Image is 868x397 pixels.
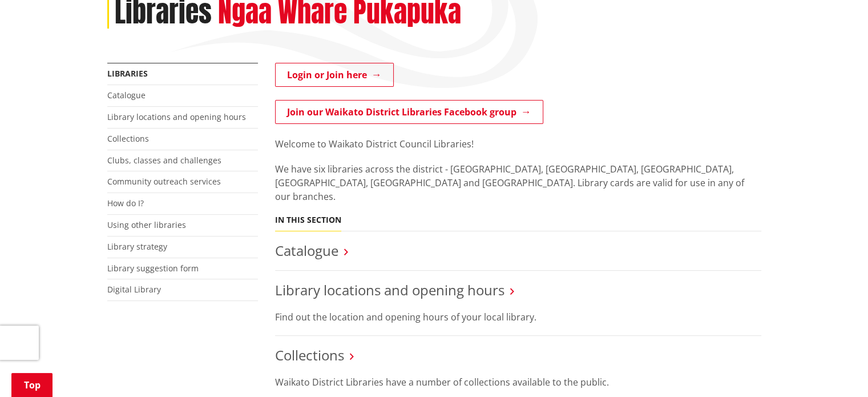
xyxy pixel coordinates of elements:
a: Using other libraries [107,219,186,230]
a: Community outreach services [107,176,221,187]
p: Find out the location and opening hours of your local library. [275,310,761,324]
a: Library strategy [107,241,167,252]
span: ibrary cards are valid for use in any of our branches. [275,177,744,203]
a: Library suggestion form [107,263,199,274]
h5: In this section [275,215,341,225]
a: Join our Waikato District Libraries Facebook group [275,100,543,124]
a: Collections [107,133,149,144]
a: Library locations and opening hours [275,280,504,299]
a: How do I? [107,198,144,208]
a: Library locations and opening hours [107,111,246,122]
p: Welcome to Waikato District Council Libraries! [275,137,761,151]
a: Collections [275,346,344,364]
p: Waikato District Libraries have a number of collections available to the public. [275,375,761,389]
a: Digital Library [107,284,161,295]
p: We have six libraries across the district - [GEOGRAPHIC_DATA], [GEOGRAPHIC_DATA], [GEOGRAPHIC_DAT... [275,162,761,203]
a: Clubs, classes and challenges [107,155,221,166]
a: Login or Join here [275,63,394,87]
a: Catalogue [275,241,338,260]
a: Libraries [107,68,148,79]
a: Catalogue [107,90,146,101]
a: Top [11,373,53,397]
